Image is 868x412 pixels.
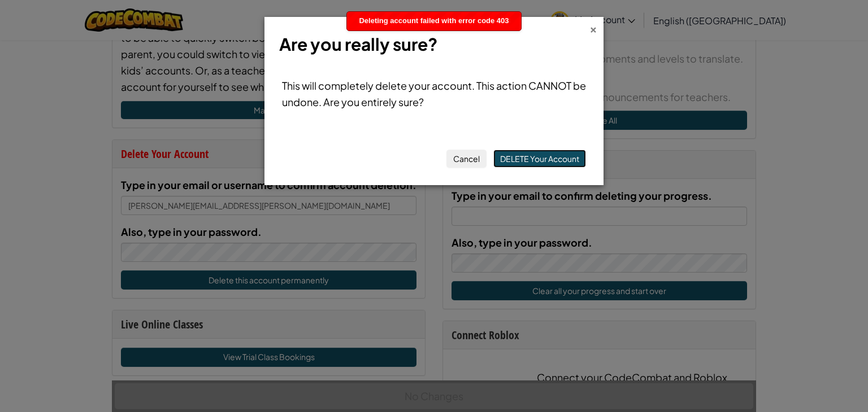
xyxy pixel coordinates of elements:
[589,22,597,34] div: ×
[359,16,509,25] span: Deleting account failed with error code 403
[282,77,586,110] p: This will completely delete your account. This action CANNOT be undone. Are you entirely sure?
[446,150,487,168] button: Cancel
[493,150,586,168] button: DELETE Your Account
[279,32,589,57] h3: Are you really sure?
